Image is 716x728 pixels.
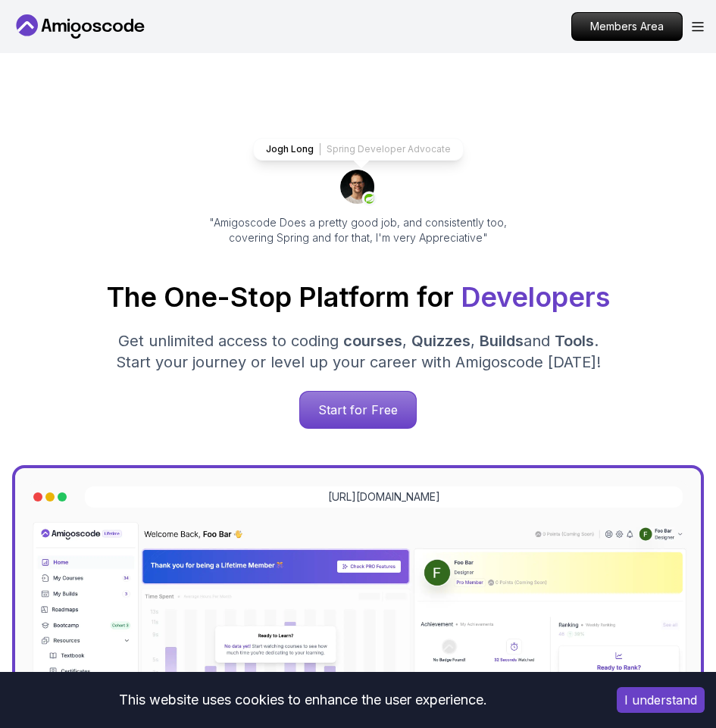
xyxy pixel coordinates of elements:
[266,143,314,155] p: Jogh Long
[299,391,417,429] a: Start for Free
[11,683,594,717] div: This website uses cookies to enhance the user experience.
[12,282,704,312] h1: The One-Stop Platform for
[572,13,682,40] p: Members Area
[340,170,377,206] img: josh long
[328,489,440,505] a: [URL][DOMAIN_NAME]
[343,332,402,350] span: courses
[327,143,451,155] p: Spring Developer Advocate
[461,280,610,314] span: Developers
[104,330,613,373] p: Get unlimited access to coding , , and . Start your journey or level up your career with Amigosco...
[617,687,705,713] button: Accept cookies
[189,215,528,245] p: "Amigoscode Does a pretty good job, and consistently too, covering Spring and for that, I'm very ...
[300,392,416,428] p: Start for Free
[571,12,683,41] a: Members Area
[555,332,594,350] span: Tools
[692,22,704,32] button: Open Menu
[411,332,471,350] span: Quizzes
[480,332,524,350] span: Builds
